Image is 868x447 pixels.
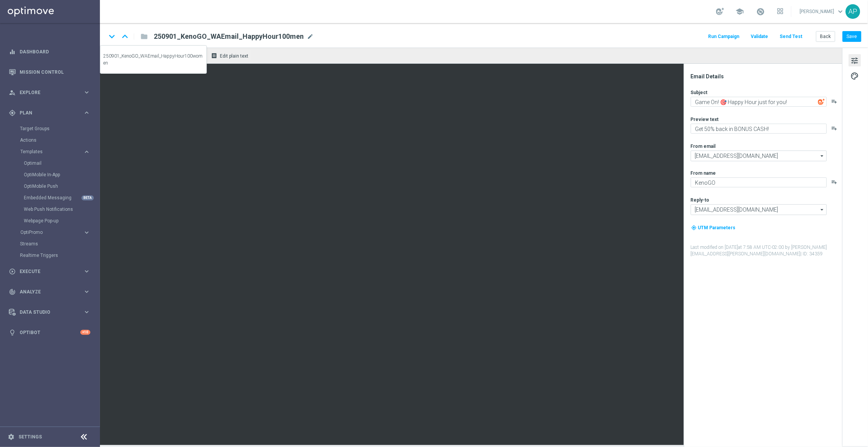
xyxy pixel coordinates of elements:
button: playlist_add [831,125,838,131]
a: Dashboard [20,41,90,62]
div: Plan [9,109,83,116]
button: Back [816,31,835,42]
i: keyboard_arrow_right [83,288,90,295]
span: OptiPromo [20,230,75,235]
div: BETA [81,195,94,200]
button: Mission Control [8,69,91,75]
a: OptiMobile In-App [24,172,80,178]
i: person_search [9,89,16,96]
span: Execute [20,269,83,274]
i: arrow_drop_down [819,205,826,215]
label: Preview text [691,116,719,123]
button: Run Campaign [707,31,741,42]
span: mode_edit [307,33,314,40]
span: keyboard_arrow_down [836,7,845,16]
div: OptiMobile In-App [24,169,99,180]
button: palette [849,70,861,82]
span: Preview [134,53,150,59]
span: Validate [751,34,768,39]
i: settings [8,434,15,440]
i: keyboard_arrow_up [119,31,131,42]
a: Mission Control [20,62,90,82]
button: equalizer Dashboard [8,49,91,55]
button: remove_red_eye Preview [123,51,154,61]
div: Analyze [9,288,83,295]
span: Data Studio [20,310,83,315]
a: Webpage Pop-up [24,218,80,224]
i: gps_fixed [9,109,16,116]
div: lightbulb Optibot +10 [8,329,91,336]
a: Settings [18,435,42,439]
i: keyboard_arrow_down [106,31,118,42]
span: tune [851,56,859,66]
div: OptiPromo keyboard_arrow_right [20,229,91,235]
i: lightbulb [9,329,16,336]
div: Explore [9,89,83,96]
div: Optimail [24,157,99,169]
span: code [159,53,165,59]
a: Target Groups [20,126,80,132]
i: arrow_drop_down [819,151,826,161]
button: Save [843,31,861,42]
div: Templates [20,149,83,154]
div: AP [846,4,860,19]
input: Select [691,151,827,161]
i: keyboard_arrow_right [83,148,90,156]
span: Templates [20,149,75,154]
a: Realtime Triggers [20,252,80,258]
span: school [736,7,744,16]
button: Data Studio keyboard_arrow_right [8,309,91,315]
a: Optibot [20,322,80,343]
div: Webpage Pop-up [24,215,99,227]
div: Embedded Messaging [24,192,99,204]
i: track_changes [9,288,16,295]
i: keyboard_arrow_right [83,89,90,96]
span: Convert to HTML [168,53,203,59]
div: Web Push Notifications [24,204,99,215]
a: OptiMobile Push [24,183,80,189]
i: keyboard_arrow_right [83,268,90,275]
i: my_location [692,225,697,230]
i: receipt [211,53,217,59]
span: 250901_KenoGO_WAEmail_HappyHour100men [154,32,304,41]
div: OptiMobile Push [24,180,99,192]
button: gps_fixed Plan keyboard_arrow_right [8,110,91,116]
button: play_circle_outline Execute keyboard_arrow_right [8,268,91,275]
button: Validate [750,31,770,42]
input: Select [691,204,827,215]
div: Data Studio [9,309,83,316]
a: Streams [20,241,80,247]
div: Optibot [9,322,90,343]
a: Actions [20,137,80,143]
a: Optimail [24,160,80,166]
a: [PERSON_NAME]keyboard_arrow_down [799,6,846,17]
span: | ID: 34359 [801,251,823,257]
button: tune [849,54,861,66]
button: track_changes Analyze keyboard_arrow_right [8,289,91,295]
div: +10 [80,330,90,335]
label: Reply-to [691,197,710,203]
button: Templates keyboard_arrow_right [20,149,91,155]
label: From email [691,143,716,149]
div: Email Details [691,73,841,80]
span: Explore [20,90,83,95]
button: my_location UTM Parameters [691,223,737,232]
div: Streams [20,238,99,250]
div: Realtime Triggers [20,250,99,261]
i: playlist_add [831,179,838,185]
div: person_search Explore keyboard_arrow_right [8,89,91,96]
label: Last modified on [DATE] at 7:58 AM UTC-02:00 by [PERSON_NAME][EMAIL_ADDRESS][PERSON_NAME][DOMAIN_... [691,244,841,257]
div: Target Groups [20,123,99,134]
i: remove_red_eye [125,53,131,59]
span: palette [851,71,859,81]
a: Web Push Notifications [24,206,80,212]
i: keyboard_arrow_right [83,229,90,236]
button: playlist_add [831,98,838,104]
